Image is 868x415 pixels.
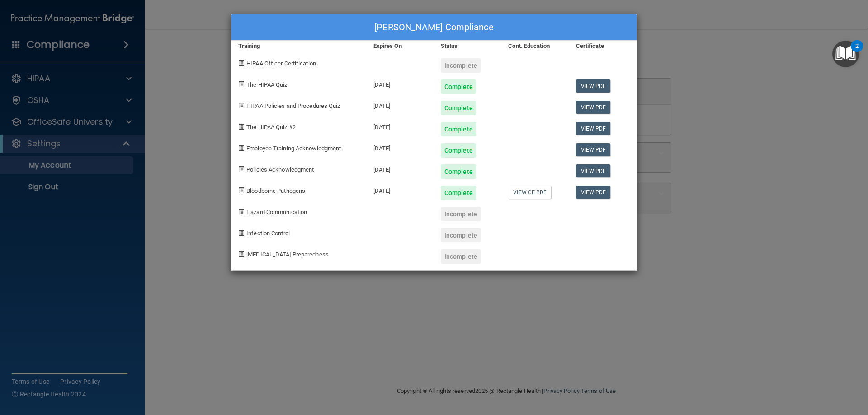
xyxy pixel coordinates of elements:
[441,122,476,136] div: Complete
[246,145,341,152] span: Employee Training Acknowledgment
[441,143,476,158] div: Complete
[367,115,434,136] div: [DATE]
[246,187,305,194] span: Bloodborne Pathogens
[441,164,476,179] div: Complete
[441,58,481,73] div: Incomplete
[367,41,434,51] div: Expires On
[367,136,434,158] div: [DATE]
[508,186,551,199] a: View CE PDF
[367,73,434,94] div: [DATE]
[441,79,476,94] div: Complete
[832,41,859,67] button: Open Resource Center, 2 new notifications
[441,101,476,115] div: Complete
[576,101,611,114] a: View PDF
[246,166,314,173] span: Policies Acknowledgment
[246,209,307,215] span: Hazard Communication
[569,41,637,51] div: Certificate
[434,41,501,51] div: Status
[246,103,340,109] span: HIPAA Policies and Procedures Quiz
[246,81,287,88] span: The HIPAA Quiz
[246,60,316,67] span: HIPAA Officer Certification
[576,122,611,135] a: View PDF
[246,251,329,258] span: [MEDICAL_DATA] Preparedness
[441,186,476,200] div: Complete
[367,94,434,115] div: [DATE]
[501,41,569,51] div: Cont. Education
[246,230,290,237] span: Infection Control
[855,46,859,58] div: 2
[441,228,481,242] div: Incomplete
[576,79,611,93] a: View PDF
[367,179,434,200] div: [DATE]
[441,249,481,264] div: Incomplete
[231,41,367,51] div: Training
[246,124,296,131] span: The HIPAA Quiz #2
[576,143,611,156] a: View PDF
[441,207,481,221] div: Incomplete
[367,158,434,179] div: [DATE]
[576,164,611,177] a: View PDF
[231,14,637,41] div: [PERSON_NAME] Compliance
[576,186,611,199] a: View PDF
